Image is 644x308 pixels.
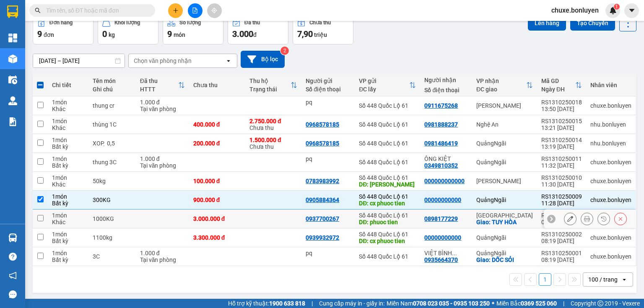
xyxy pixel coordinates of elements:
[541,155,582,162] div: RS1310250011
[590,197,631,203] div: chuxe.bonluyen
[541,124,582,131] div: 13:21 [DATE]
[140,250,185,256] div: 1.000 đ
[541,231,582,238] div: RS1310250002
[306,215,339,222] div: 0937700267
[140,162,185,169] div: Tại văn phòng
[52,212,84,219] div: 1 món
[33,14,93,44] button: Đơn hàng9đơn
[359,231,416,238] div: Số 448 Quốc Lộ 61
[228,299,305,308] span: Hỗ trợ kỹ thuật:
[49,20,73,26] div: Đơn hàng
[52,193,84,200] div: 1 món
[424,155,468,162] div: ÔNG KIỆT
[52,174,84,181] div: 1 món
[173,8,179,13] span: plus
[134,57,192,65] div: Chọn văn phòng nhận
[93,253,131,260] div: 3C
[628,7,636,14] span: caret-down
[541,181,582,188] div: 11:30 [DATE]
[245,74,301,96] th: Toggle SortBy
[306,86,351,93] div: Số điện thoại
[476,159,533,166] div: QuảngNgãi
[590,178,631,184] div: chuxe.bonluyen
[359,102,416,109] div: Số 448 Quốc Lộ 61
[136,74,189,96] th: Toggle SortBy
[140,155,185,162] div: 1.000 đ
[588,275,618,284] div: 100 / trang
[179,20,201,26] div: Số lượng
[614,4,620,10] sup: 1
[9,253,17,261] span: question-circle
[359,78,409,84] div: VP gửi
[541,256,582,263] div: 08:19 [DATE]
[140,78,178,84] div: Đã thu
[168,3,183,18] button: plus
[93,197,131,203] div: 300KG
[33,54,125,67] input: Select a date range.
[193,82,241,88] div: Chưa thu
[249,86,291,93] div: Trạng thái
[590,102,631,109] div: chuxe.bonluyen
[249,78,291,84] div: Thu hộ
[52,137,84,143] div: 1 món
[306,250,351,256] div: pq
[496,299,557,308] span: Miền Bắc
[521,300,557,307] strong: 0369 525 060
[359,193,416,200] div: Số 448 Quốc Lộ 61
[590,234,631,241] div: chuxe.bonluyen
[476,86,526,93] div: ĐC giao
[541,193,582,200] div: RS1310250009
[615,4,618,10] span: 1
[93,121,131,128] div: thùng 1C
[52,200,84,207] div: Bất kỳ
[413,300,490,307] strong: 0708 023 035 - 0935 103 250
[541,250,582,256] div: RS1310250001
[424,250,468,256] div: VIỆT BÌNH ĐÔNG
[52,256,84,263] div: Bất kỳ
[306,155,351,162] div: pq
[590,121,631,128] div: nhu.bonluyen
[476,256,533,263] div: Giao: DỐC SỎI
[528,16,566,31] button: Lên hàng
[541,143,582,150] div: 13:19 [DATE]
[306,121,339,128] div: 0968578185
[424,77,468,83] div: Người nhận
[424,178,465,184] div: 000000000000
[541,238,582,244] div: 08:19 [DATE]
[225,57,232,64] svg: open
[359,121,416,128] div: Số 448 Quốc Lộ 61
[8,117,17,126] img: solution-icon
[37,29,42,39] span: 9
[476,140,533,147] div: QuảngNgãi
[359,212,416,219] div: Số 448 Quốc Lộ 61
[472,74,537,96] th: Toggle SortBy
[297,29,313,39] span: 7,90
[93,78,131,84] div: Tên món
[140,99,185,106] div: 1.000 đ
[590,82,631,88] div: Nhân viên
[476,197,533,203] div: QuảngNgãi
[52,82,84,88] div: Chi tiết
[306,140,339,147] div: 0968578185
[424,102,458,109] div: 0911675268
[563,299,564,308] span: |
[52,143,84,150] div: Bất kỳ
[52,250,84,256] div: 1 món
[8,233,17,242] img: warehouse-icon
[424,121,458,128] div: 0981888237
[207,3,222,18] button: aim
[174,31,185,38] span: món
[211,8,217,13] span: aim
[359,174,416,181] div: Số 448 Quốc Lộ 61
[424,140,458,147] div: 0981486419
[590,253,631,260] div: chuxe.bonluyen
[109,31,115,38] span: kg
[192,8,198,13] span: file-add
[8,34,17,42] img: dashboard-icon
[476,234,533,241] div: QuảngNgãi
[241,51,285,68] button: Bộ lọc
[253,31,257,38] span: đ
[52,106,84,112] div: Khác
[306,234,339,241] div: 0939932972
[476,250,533,256] div: QuảngNgãi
